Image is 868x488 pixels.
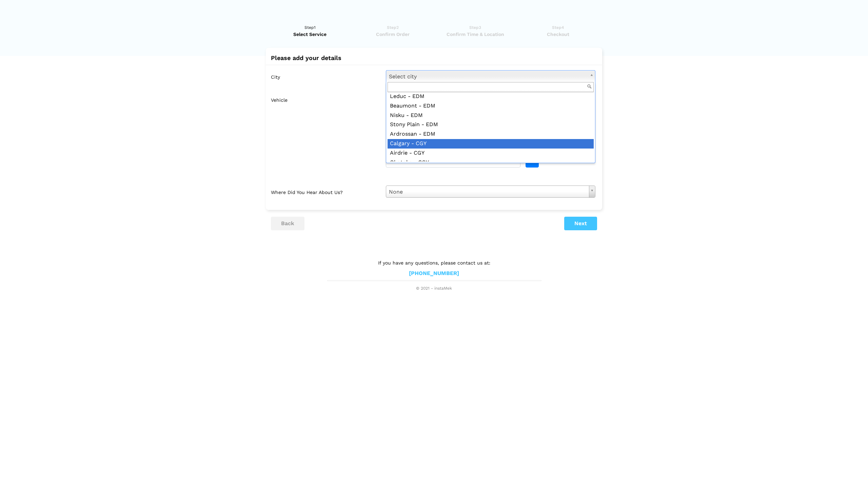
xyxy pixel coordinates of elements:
[388,149,594,158] div: Airdrie - CGY
[388,101,594,111] div: Beaumont - EDM
[388,92,594,101] div: Leduc - EDM
[388,111,594,120] div: Nisku - EDM
[388,139,594,149] div: Calgary - CGY
[388,130,594,139] div: Ardrossan - EDM
[388,120,594,130] div: Stony Plain - EDM
[388,158,594,168] div: Okotoks - CGY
